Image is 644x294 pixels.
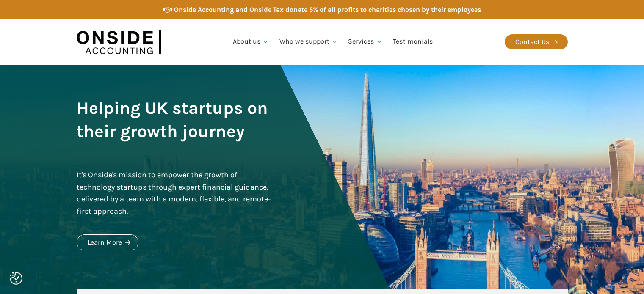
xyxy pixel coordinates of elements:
[505,34,568,49] a: Contact Us
[10,272,22,285] button: Consent Preferences
[515,36,549,47] div: Contact Us
[174,4,481,15] div: Onside Accounting and Onside Tax donate 5% of all profits to charities chosen by their employees
[88,237,122,248] div: Learn More
[77,234,138,250] a: Learn More
[388,27,438,56] a: Testimonials
[343,27,388,56] a: Services
[274,27,343,56] a: Who we support
[10,272,22,285] img: Revisit consent button
[77,26,161,58] img: Onside Accounting
[77,96,273,143] h1: Helping UK startups on their growth journey
[77,169,273,217] div: It's Onside's mission to empower the growth of technology startups through expert financial guida...
[228,27,274,56] a: About us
